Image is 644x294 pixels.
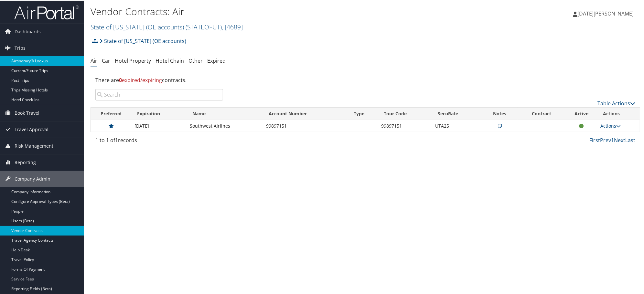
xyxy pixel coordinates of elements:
span: Company Admin [15,170,50,186]
td: 99897151 [378,120,432,131]
span: Reporting [15,154,36,170]
span: Book Travel [15,104,39,121]
a: Other [188,57,203,64]
span: ( STATEOFUT ) [186,22,222,31]
a: Car [102,57,110,64]
span: Travel Approval [15,121,48,137]
th: Tour Code: activate to sort column ascending [378,107,432,120]
img: airportal-logo.png [14,4,79,19]
a: Expired [207,57,226,64]
th: Preferred: activate to sort column ascending [91,107,131,120]
a: Next [614,136,625,143]
th: Actions [597,107,640,120]
a: Last [625,136,635,143]
a: Prev [600,136,611,143]
span: 1 [115,136,118,143]
div: There are contracts. [91,71,640,88]
strong: 0 [119,76,122,83]
a: First [589,136,600,143]
th: Active: activate to sort column ascending [565,107,597,120]
span: expired/expiring [119,76,162,83]
span: , [ 4689 ] [222,22,243,31]
td: 99897151 [263,120,348,131]
td: Southwest Airlines [187,120,263,131]
a: Actions [600,122,621,128]
th: Contract: activate to sort column descending [518,107,566,120]
a: [DATE][PERSON_NAME] [573,3,640,23]
th: Notes: activate to sort column ascending [482,107,518,120]
span: [DATE][PERSON_NAME] [577,9,634,16]
span: Trips [15,39,26,56]
a: 1 [611,136,614,143]
a: State of [US_STATE] (OE accounts) [91,22,243,31]
a: Hotel Chain [156,57,184,64]
th: Type: activate to sort column ascending [348,107,378,120]
a: Hotel Property [115,57,151,64]
th: Expiration: activate to sort column ascending [131,107,187,120]
span: Dashboards [15,23,41,39]
a: Table Actions [597,99,635,106]
th: SecuRate: activate to sort column ascending [432,107,482,120]
th: Account Number: activate to sort column ascending [263,107,348,120]
a: Air [91,57,97,64]
h1: Vendor Contracts: Air [91,4,457,18]
td: UTA25 [432,120,482,131]
input: Search [95,88,223,100]
div: 1 to 1 of records [95,136,223,147]
td: [DATE] [131,120,187,131]
th: Name: activate to sort column ascending [187,107,263,120]
span: Risk Management [15,137,53,153]
a: State of [US_STATE] (OE accounts) [100,34,186,47]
